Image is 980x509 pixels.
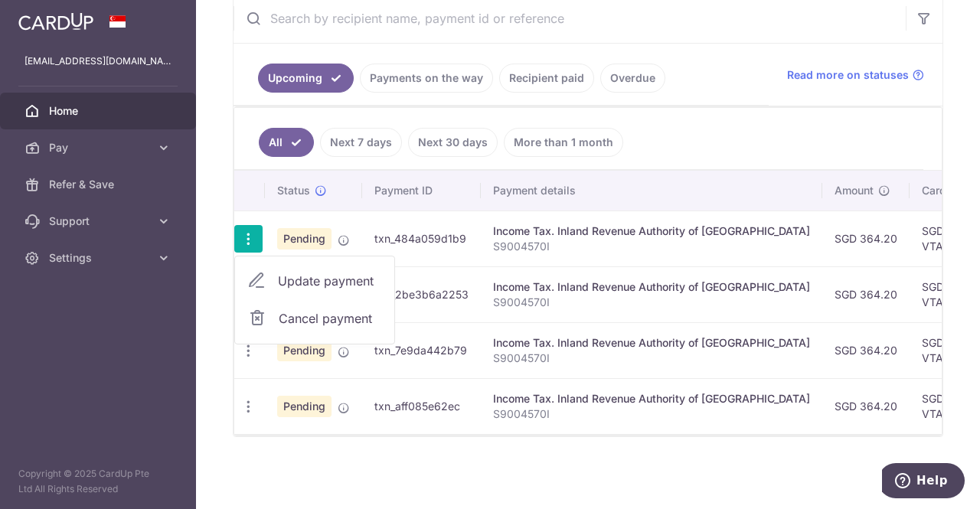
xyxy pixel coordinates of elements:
span: Pay [49,140,150,155]
th: Payment ID [362,171,481,210]
a: Read more on statuses [787,67,924,83]
td: txn_7e9da442b79 [362,322,481,378]
span: Pending [277,228,332,250]
span: Pending [277,396,332,417]
span: Amount [835,183,874,198]
td: SGD 364.20 [822,210,910,266]
div: Income Tax. Inland Revenue Authority of [GEOGRAPHIC_DATA] [493,335,810,351]
span: Refer & Save [49,177,150,192]
p: S9004570I [493,406,810,422]
a: Next 7 days [320,128,402,157]
a: All [259,128,314,157]
p: S9004570I [493,351,810,366]
span: Status [277,183,310,198]
th: Payment details [481,171,822,210]
div: Income Tax. Inland Revenue Authority of [GEOGRAPHIC_DATA] [493,391,810,406]
p: S9004570I [493,239,810,254]
iframe: Opens a widget where you can find more information [882,463,965,501]
a: Recipient paid [499,64,594,93]
div: Income Tax. Inland Revenue Authority of [GEOGRAPHIC_DATA] [493,279,810,295]
td: txn_aff085e62ec [362,378,481,434]
span: Read more on statuses [787,67,909,83]
a: More than 1 month [504,128,623,157]
span: Settings [49,250,150,266]
td: SGD 364.20 [822,322,910,378]
span: CardUp fee [922,183,980,198]
p: [EMAIL_ADDRESS][DOMAIN_NAME] [24,54,171,69]
a: Payments on the way [360,64,493,93]
p: S9004570I [493,295,810,310]
a: Overdue [600,64,665,93]
span: Home [49,103,150,119]
td: SGD 364.20 [822,266,910,322]
div: Income Tax. Inland Revenue Authority of [GEOGRAPHIC_DATA] [493,224,810,239]
td: SGD 364.20 [822,378,910,434]
img: CardUp [18,12,93,31]
span: Support [49,214,150,229]
span: Pending [277,340,332,361]
td: txn_484a059d1b9 [362,210,481,266]
a: Next 30 days [408,128,498,157]
td: txn_2be3b6a2253 [362,266,481,322]
a: Upcoming [258,64,354,93]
